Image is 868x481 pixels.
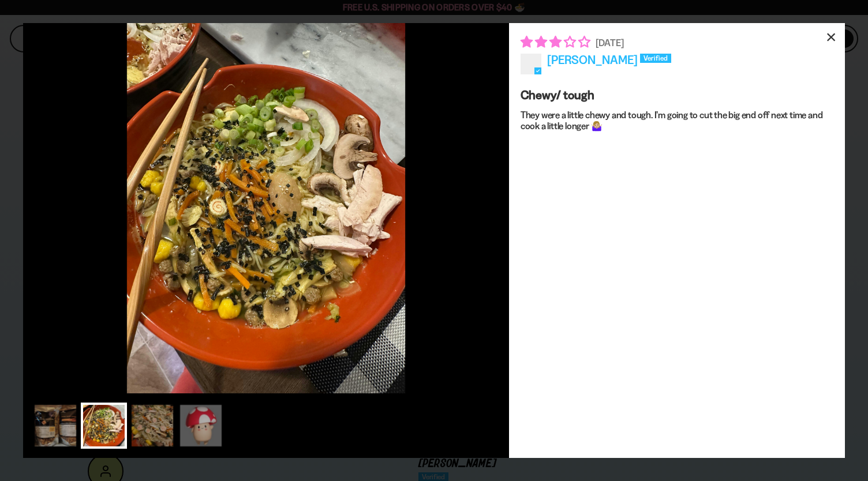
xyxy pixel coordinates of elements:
[521,86,833,104] div: Chewy/ tough
[596,37,624,48] span: [DATE]
[521,35,590,49] span: 3 star review
[521,110,833,131] p: They were a little chewy and tough. I’m going to cut the big end off next time and cook a little ...
[547,52,638,67] span: [PERSON_NAME]
[817,23,845,51] div: ×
